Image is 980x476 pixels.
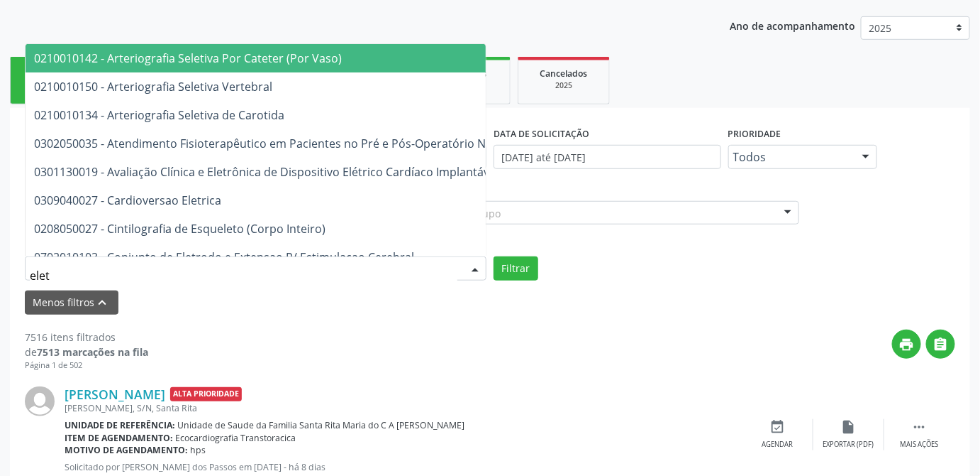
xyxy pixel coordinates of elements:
span: 0208050027 - Cintilografia de Esqueleto (Corpo Inteiro) [34,221,325,237]
div: [PERSON_NAME], S/N, Santa Rita [65,402,742,414]
div: 7516 itens filtrados [25,330,148,345]
button: print [892,330,921,359]
b: Motivo de agendamento: [65,444,188,456]
span: 0210010134 - Arteriografia Seletiva de Carotida [34,107,284,123]
span: 0302050035 - Atendimento Fisioterapêutico em Pacientes no Pré e Pós-Operatório Nas Disfunções Mus... [34,136,833,151]
div: 2025 [528,80,599,91]
strong: 7513 marcações na fila [37,345,148,359]
span: Cancelados [540,67,588,80]
span: hps [191,444,206,456]
div: de [25,345,148,359]
i: insert_drive_file [841,419,857,435]
p: Ano de acompanhamento [730,16,856,34]
i: event_available [770,419,786,435]
b: Item de agendamento: [65,432,173,444]
span: Unidade de Saude da Familia Santa Rita Maria do C A [PERSON_NAME] [178,419,465,431]
label: DATA DE SOLICITAÇÃO [494,123,589,145]
button: Filtrar [494,256,538,281]
div: Nova marcação [21,85,91,95]
a: [PERSON_NAME] [65,386,165,402]
div: Página 1 de 502 [25,359,148,372]
span: 0210010142 - Arteriografia Seletiva Por Cateter (Por Vaso) [34,50,342,66]
button:  [926,330,955,359]
label: Prioridade [728,123,781,145]
span: 0301130019 - Avaliação Clínica e Eletrônica de Dispositivo Elétrico Cardíaco Implantável [34,164,499,180]
p: Solicitado por [PERSON_NAME] dos Passos em [DATE] - há 8 dias [65,461,742,473]
span: Todos [733,150,848,164]
div: Mais ações [901,440,939,450]
input: Selecione um intervalo [494,145,721,169]
div: Agendar [762,440,794,450]
span: 0210010150 - Arteriografia Seletiva Vertebral [34,79,272,94]
div: Exportar (PDF) [823,440,874,450]
span: 0702010103 - Conjunto de Eletrodo e Extensao P/ Estimulacao Cerebral [34,249,414,265]
input: Selecionar procedimento [30,261,457,290]
img: img [25,386,55,416]
i: keyboard_arrow_up [95,295,111,310]
span: 0309040027 - Cardioversao Eletrica [34,193,221,208]
span: Ecocardiografia Transtoracica [176,432,296,444]
i:  [912,419,928,435]
button: Menos filtroskeyboard_arrow_up [25,291,118,315]
b: Unidade de referência: [65,419,175,431]
span: Alta Prioridade [170,387,242,402]
i:  [933,337,949,352]
i: print [899,337,915,352]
